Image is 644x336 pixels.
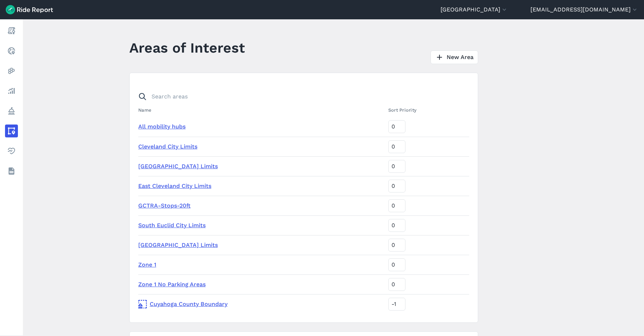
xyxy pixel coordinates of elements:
a: Heatmaps [5,64,18,77]
a: Zone 1 [138,261,156,268]
a: Analyze [5,84,18,97]
a: Report [5,24,18,37]
a: Realtime [5,44,18,57]
h1: Areas of Interest [129,38,245,58]
a: Cuyahoga County Boundary [138,300,383,308]
a: East Cleveland City Limits [138,182,211,189]
a: [GEOGRAPHIC_DATA] Limits [138,242,218,248]
a: GCTRA-Stops-20ft [138,202,191,209]
a: Policy [5,104,18,117]
a: Cleveland City Limits [138,143,197,150]
button: [EMAIL_ADDRESS][DOMAIN_NAME] [530,5,638,14]
a: Zone 1 No Parking Areas [138,281,206,288]
th: Name [138,103,385,117]
a: Health [5,145,18,157]
a: All mobility hubs [138,123,186,130]
a: South Euclid City Limits [138,222,206,229]
img: Ride Report [6,5,53,14]
button: [GEOGRAPHIC_DATA] [441,5,508,14]
input: Search areas [134,90,465,103]
a: [GEOGRAPHIC_DATA] Limits [138,163,218,170]
a: Datasets [5,165,18,177]
a: New Area [431,50,478,64]
th: Sort Priority [385,103,469,117]
a: Areas [5,125,18,137]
